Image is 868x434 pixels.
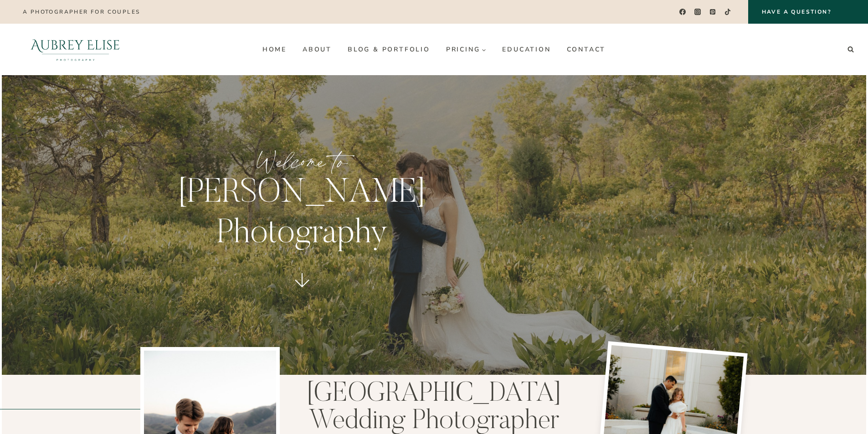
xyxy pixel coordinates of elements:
[294,42,339,57] a: About
[11,24,140,75] img: Aubrey Elise Photography
[721,5,734,19] a: TikTok
[706,5,719,19] a: Pinterest
[438,42,494,57] a: Pricing
[676,5,689,19] a: Facebook
[339,42,438,57] a: Blog & Portfolio
[494,42,559,57] a: Education
[149,174,455,255] p: [PERSON_NAME] Photography
[559,42,614,57] a: Contact
[149,144,455,179] p: Welcome to
[23,9,140,15] p: A photographer for couples
[446,46,487,53] span: Pricing
[254,42,613,57] nav: Primary
[844,43,857,56] button: View Search Form
[254,42,294,57] a: Home
[691,5,704,19] a: Instagram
